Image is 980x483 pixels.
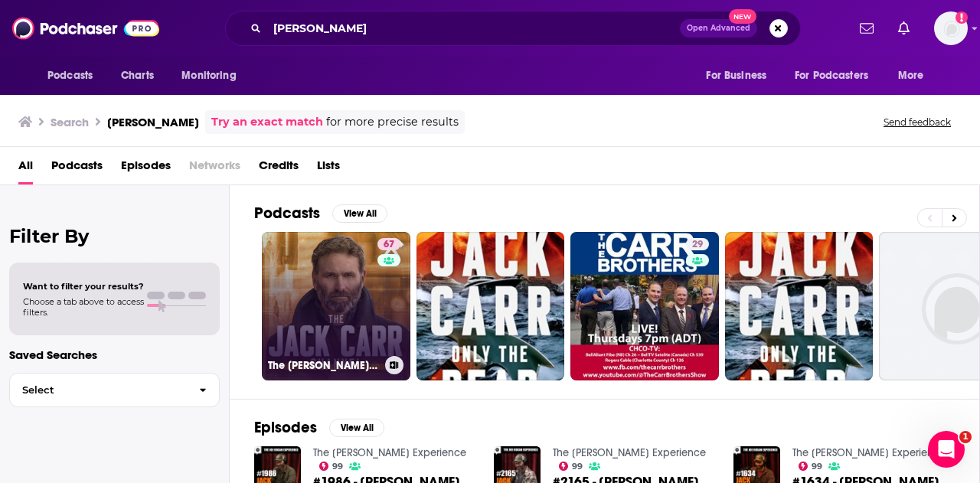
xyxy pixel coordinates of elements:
[785,61,890,90] button: open menu
[332,204,387,223] button: View All
[254,204,387,223] a: PodcastsView All
[254,418,317,437] h2: Episodes
[10,385,187,395] span: Select
[928,431,965,468] iframe: Intercom live chat
[559,462,583,471] a: 99
[51,153,103,184] a: Podcasts
[319,462,344,471] a: 99
[111,61,163,90] a: Charts
[729,9,756,24] span: New
[254,204,320,223] h2: Podcasts
[189,153,240,184] span: Networks
[211,113,323,131] a: Try an exact match
[12,14,159,43] img: Podchaser - Follow, Share and Rate Podcasts
[329,419,384,437] button: View All
[51,115,89,129] h3: Search
[326,113,459,131] span: for more precise results
[121,65,154,86] span: Charts
[23,296,144,318] span: Choose a tab above to access filters.
[898,65,924,86] span: More
[9,348,220,362] p: Saved Searches
[887,61,943,90] button: open menu
[262,232,410,380] a: 67The [PERSON_NAME] Channel
[934,11,968,45] span: Logged in as gabrielle.gantz
[317,153,340,184] a: Lists
[254,418,384,437] a: EpisodesView All
[799,462,823,471] a: 99
[706,65,766,86] span: For Business
[687,24,750,32] span: Open Advanced
[377,238,400,250] a: 67
[181,65,236,86] span: Monitoring
[955,11,968,24] svg: Add a profile image
[171,61,256,90] button: open menu
[570,232,719,380] a: 29
[37,61,113,90] button: open menu
[934,11,968,45] button: Show profile menu
[854,15,880,41] a: Show notifications dropdown
[879,116,955,129] button: Send feedback
[23,281,144,292] span: Want to filter your results?
[792,446,946,459] a: The Joe Rogan Experience
[892,15,916,41] a: Show notifications dropdown
[121,153,171,184] a: Episodes
[795,65,868,86] span: For Podcasters
[18,153,33,184] a: All
[268,359,379,372] h3: The [PERSON_NAME] Channel
[107,115,199,129] h3: [PERSON_NAME]
[9,225,220,247] h2: Filter By
[812,463,822,470] span: 99
[553,446,706,459] a: The Joe Rogan Experience
[313,446,466,459] a: The Joe Rogan Experience
[934,11,968,45] img: User Profile
[267,16,680,41] input: Search podcasts, credits, & more...
[686,238,709,250] a: 29
[225,11,801,46] div: Search podcasts, credits, & more...
[959,431,972,443] span: 1
[680,19,757,38] button: Open AdvancedNew
[695,61,786,90] button: open menu
[259,153,299,184] a: Credits
[9,373,220,407] button: Select
[47,65,93,86] span: Podcasts
[692,237,703,253] span: 29
[572,463,583,470] span: 99
[332,463,343,470] span: 99
[384,237,394,253] span: 67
